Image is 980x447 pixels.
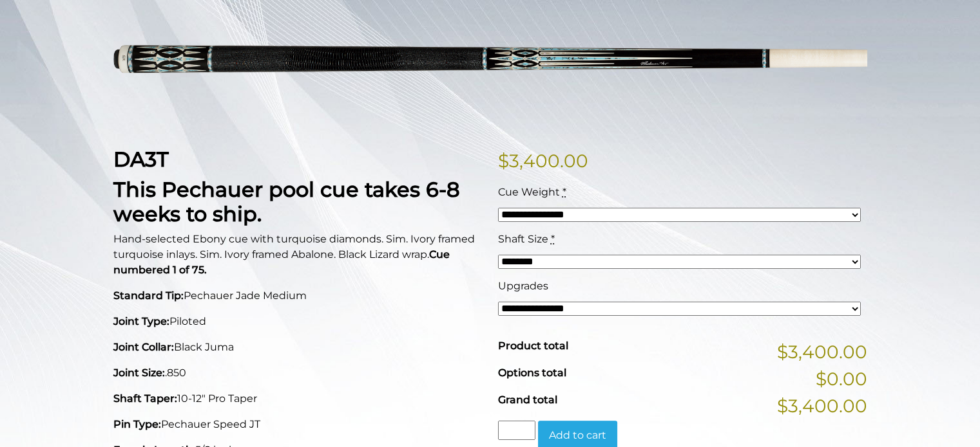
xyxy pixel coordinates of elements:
p: 10-12" Pro Taper [113,391,483,406]
span: Options total [498,367,566,379]
strong: Pin Type: [113,418,161,430]
strong: Joint Size: [113,367,165,379]
strong: DA3T [113,147,169,172]
p: Piloted [113,314,483,329]
strong: Joint Collar: [113,341,174,353]
p: .850 [113,365,483,381]
span: Cue Weight [498,186,560,198]
abbr: required [562,186,566,198]
span: $3,400.00 [777,392,867,419]
span: $ [498,150,509,172]
p: Black Juma [113,340,483,355]
span: Hand-selected Ebony cue with turquoise diamonds. Sim. Ivory framed turquoise inlays. Sim. Ivory f... [113,233,475,276]
span: $0.00 [816,365,867,392]
img: DA3T-UPDATED.png [113,2,867,127]
span: $3,400.00 [777,338,867,365]
input: Product quantity [498,421,535,440]
p: Pechauer Speed JT [113,417,483,432]
abbr: required [551,233,555,245]
strong: Shaft Taper: [113,392,177,405]
strong: This Pechauer pool cue takes 6-8 weeks to ship. [113,177,460,226]
bdi: 3,400.00 [498,150,588,172]
strong: Standard Tip: [113,289,184,302]
p: Pechauer Jade Medium [113,288,483,304]
span: Upgrades [498,280,548,292]
span: Grand total [498,394,557,406]
span: Shaft Size [498,233,548,245]
strong: Joint Type: [113,315,169,327]
span: Product total [498,340,568,352]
